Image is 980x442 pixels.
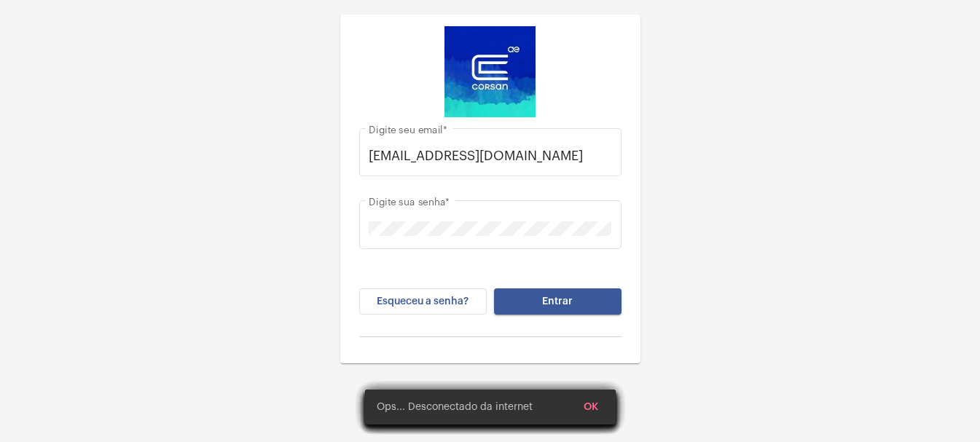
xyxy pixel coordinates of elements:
[584,402,598,412] span: OK
[494,288,622,315] button: Entrar
[359,288,487,315] button: Esqueceu a senha?
[369,149,611,163] input: Digite seu email
[377,296,469,307] span: Esqueceu a senha?
[444,26,536,117] img: d4669ae0-8c07-2337-4f67-34b0df7f5ae4.jpeg
[542,296,573,307] span: Entrar
[377,400,533,414] span: Ops... Desconectado da internet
